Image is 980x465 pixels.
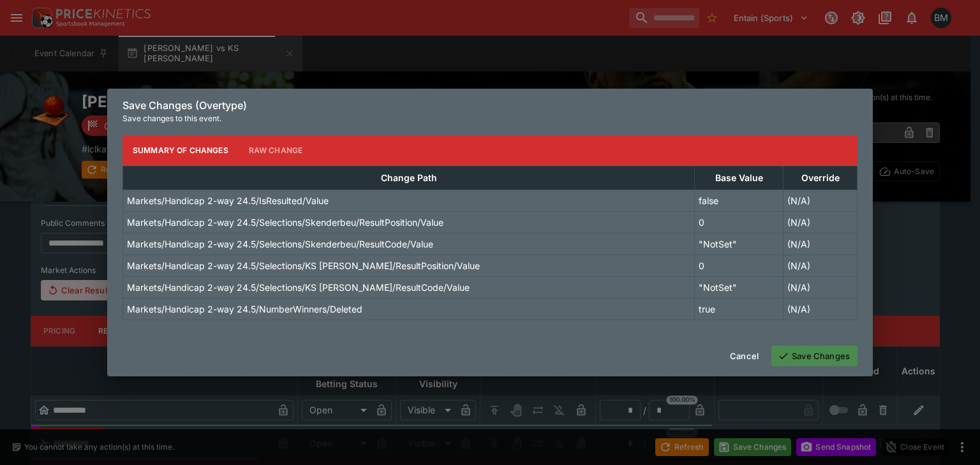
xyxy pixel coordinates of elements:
th: Override [783,166,857,189]
td: (N/A) [783,211,857,233]
td: "NotSet" [695,233,783,255]
button: Cancel [722,346,766,366]
button: Save Changes [771,346,857,366]
td: false [695,189,783,211]
th: Base Value [695,166,783,189]
td: true [695,298,783,320]
p: Markets/Handicap 2-way 24.5/NumberWinners/Deleted [127,302,362,316]
p: Markets/Handicap 2-way 24.5/Selections/KS [PERSON_NAME]/ResultCode/Value [127,281,470,294]
p: Markets/Handicap 2-way 24.5/IsResulted/Value [127,194,329,207]
td: (N/A) [783,233,857,255]
td: 0 [695,255,783,276]
td: (N/A) [783,255,857,276]
button: Summary of Changes [122,135,239,166]
button: Raw Change [239,135,313,166]
p: Save changes to this event. [122,112,857,125]
h6: Save Changes (Overtype) [122,99,857,112]
td: "NotSet" [695,276,783,298]
td: (N/A) [783,276,857,298]
p: Markets/Handicap 2-way 24.5/Selections/Skenderbeu/ResultCode/Value [127,237,433,251]
td: (N/A) [783,189,857,211]
p: Markets/Handicap 2-way 24.5/Selections/Skenderbeu/ResultPosition/Value [127,216,443,229]
p: Markets/Handicap 2-way 24.5/Selections/KS [PERSON_NAME]/ResultPosition/Value [127,259,480,272]
th: Change Path [123,166,695,189]
td: (N/A) [783,298,857,320]
td: 0 [695,211,783,233]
